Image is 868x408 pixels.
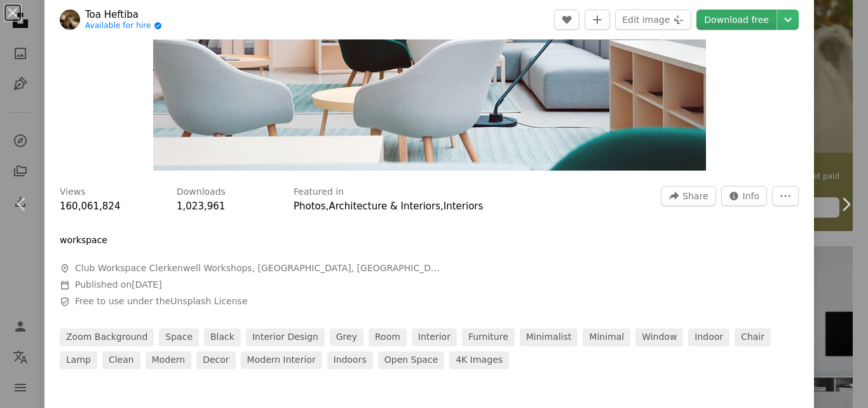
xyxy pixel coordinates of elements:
a: modern interior [241,351,322,369]
span: Published on [75,279,162,290]
span: , [326,200,329,212]
a: black [204,328,241,346]
a: 4K images [449,351,509,369]
a: minimalist [520,328,578,346]
img: Go to Toa Heftiba's profile [60,10,80,30]
a: Architecture & Interiors [329,200,440,212]
button: Share this image [661,186,715,206]
h3: Downloads [177,186,226,199]
span: Free to use under the [75,295,248,308]
a: zoom background [60,328,154,346]
button: Like [554,10,580,30]
a: minimal [583,328,630,346]
a: Unsplash License [170,296,247,306]
a: space [159,328,199,346]
time: April 26, 2018 at 4:07:35 AM GMT-12 [132,279,161,290]
span: Share [682,186,708,206]
a: clean [102,351,140,369]
a: interior [412,328,457,346]
a: interior design [246,328,325,346]
h3: Views [60,186,86,199]
h3: Featured in [294,186,344,199]
a: lamp [60,351,97,369]
a: Interiors [444,200,484,212]
a: Photos [294,200,326,212]
a: decor [196,351,235,369]
span: , [440,200,444,212]
button: Choose download size [777,10,799,30]
a: Download free [696,10,776,30]
a: indoor [688,328,729,346]
span: Club Workspace Clerkenwell Workshops, [GEOGRAPHIC_DATA], [GEOGRAPHIC_DATA], [GEOGRAPHIC_DATA] [75,262,441,275]
a: open space [378,351,445,369]
a: furniture [462,328,515,346]
button: Edit image [615,10,691,30]
a: Available for hire [85,21,162,31]
span: 1,023,961 [177,200,225,212]
a: modern [146,351,192,369]
a: Next [824,143,868,265]
button: More Actions [772,186,799,206]
a: chair [735,328,771,346]
span: Info [743,186,760,206]
p: workspace [60,234,107,247]
a: grey [330,328,363,346]
a: indoors [327,351,373,369]
span: 160,061,824 [60,200,120,212]
a: room [369,328,407,346]
button: Add to Collection [585,10,610,30]
a: Toa Heftiba [85,8,162,21]
button: Stats about this image [721,186,768,206]
a: window [635,328,683,346]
